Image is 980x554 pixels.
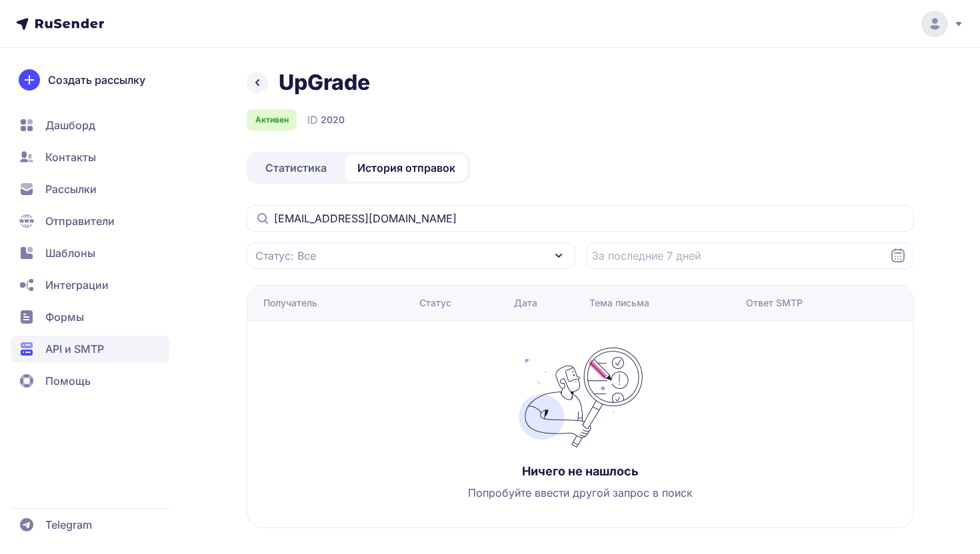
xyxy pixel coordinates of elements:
span: Шаблоны [45,245,95,261]
h3: Ничего не нашлось [522,463,639,479]
span: История отправок [357,160,455,176]
span: Статус: Все [255,248,316,264]
a: Статистика [249,154,343,181]
span: Активен [255,115,289,125]
a: Telegram [11,511,169,538]
h1: UpGrade [279,69,370,96]
span: Отправители [45,213,115,229]
span: 2020 [321,113,345,127]
span: Создать рассылку [48,72,145,88]
span: Статистика [265,160,327,176]
div: Статус [419,296,451,310]
div: Ответ SMTP [746,296,803,310]
a: История отправок [345,154,467,181]
span: Помощь [45,373,91,389]
div: Тема письма [589,296,649,310]
img: no_photo [514,348,647,447]
div: ID [307,112,345,128]
span: Telegram [45,517,92,533]
span: Дашборд [45,117,95,133]
input: Поиск [247,205,914,232]
span: Рассылки [45,181,97,197]
input: Datepicker input [586,242,915,269]
span: Интеграции [45,277,109,293]
span: Формы [45,309,84,325]
span: Контакты [45,149,96,165]
div: Получатель [263,296,317,310]
span: API и SMTP [45,341,104,357]
div: Дата [514,296,537,310]
span: Попробуйте ввести другой запрос в поиск [468,485,693,501]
